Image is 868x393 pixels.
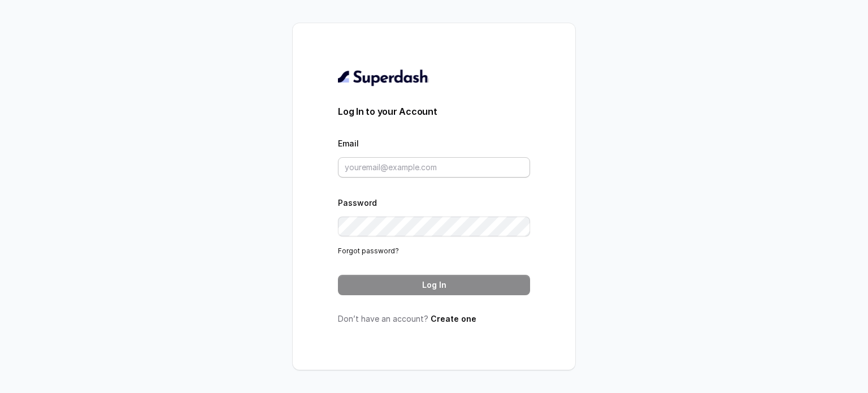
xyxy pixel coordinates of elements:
[338,198,377,208] label: Password
[338,313,530,325] p: Don’t have an account?
[338,247,399,255] a: Forgot password?
[338,68,429,87] img: light.svg
[338,157,530,178] input: youremail@example.com
[338,139,359,148] label: Email
[338,275,530,295] button: Log In
[431,314,476,323] a: Create one
[338,105,530,118] h3: Log In to your Account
